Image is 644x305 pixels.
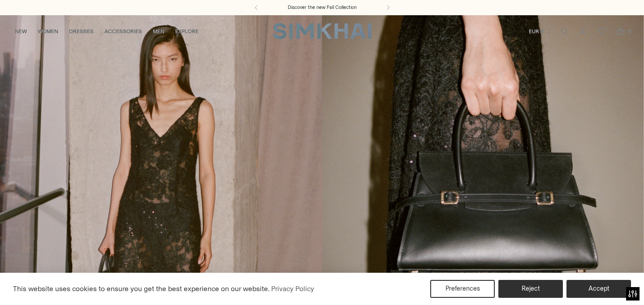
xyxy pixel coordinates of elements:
a: Go to the account page [574,22,592,40]
a: Wishlist [593,22,611,40]
button: Preferences [430,280,495,298]
a: WOMEN [38,21,58,41]
a: Privacy Policy (opens in a new tab) [270,282,316,296]
button: Reject [498,280,563,298]
span: 0 [625,27,633,35]
a: Open cart modal [612,22,630,40]
a: ACCESSORIES [104,21,142,41]
button: EUR € [529,21,552,41]
a: Open search modal [555,22,573,40]
a: NEW [15,21,27,41]
a: MEN [153,21,164,41]
a: EXPLORE [175,21,199,41]
button: Accept [566,280,631,298]
a: Discover the new Fall Collection [288,4,357,11]
a: DRESSES [69,21,94,41]
span: This website uses cookies to ensure you get the best experience on our website. [13,284,270,293]
a: SIMKHAI [273,22,372,40]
